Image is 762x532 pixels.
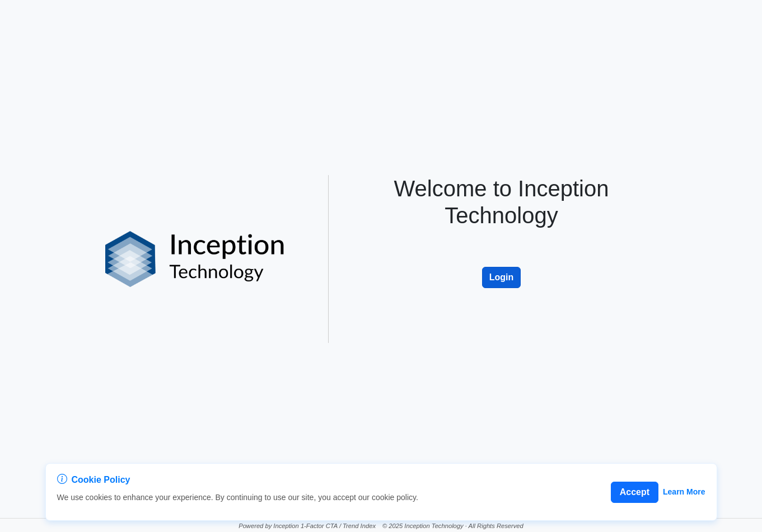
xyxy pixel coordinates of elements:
[482,255,521,265] a: Login
[72,473,130,487] span: Cookie Policy
[611,482,658,503] button: Accept
[349,175,655,229] h1: Welcome to Inception Technology
[105,231,285,287] img: logo%20black.png
[57,492,418,503] p: We use cookies to enhance your experience. By continuing to use our site, you accept our cookie p...
[663,486,705,498] a: Learn More
[482,267,521,288] button: Login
